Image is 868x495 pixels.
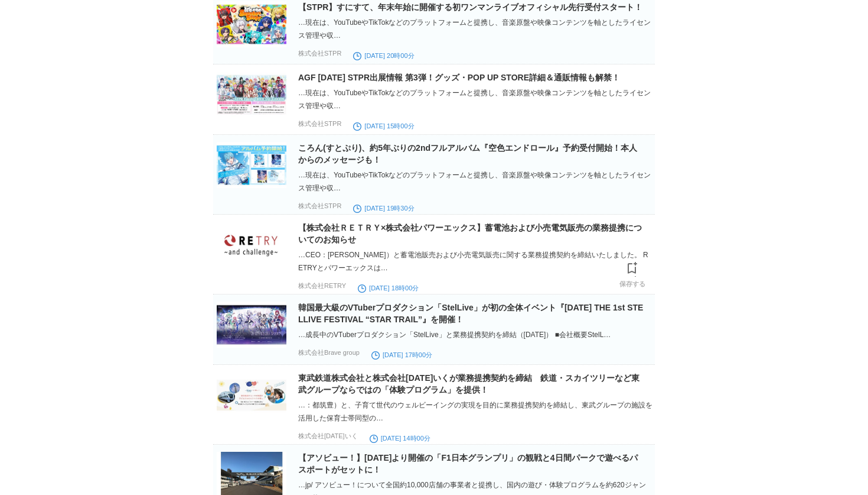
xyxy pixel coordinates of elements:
[298,432,358,441] p: 株式会社[DATE]いく
[370,435,430,442] time: [DATE] 14時00分
[217,222,286,268] img: 29991-6-da98e73be1351cf50679f5883a8a9245-288x156.png
[371,351,432,358] time: [DATE] 17時00分
[298,373,639,394] a: 東武鉄道株式会社と株式会社[DATE]いくが業務提携契約を締結 鉄道・スカイツリーなど東武グループならではの「体験プログラム」を提供！
[298,2,642,12] a: 【STPR】すにすて、年末年始に開催する初ワンマンライブオフィシャル先行受付スタート！
[298,303,643,324] a: 韓国最大級のVTuberプロダクション「StelLive」が初の全体イベント『[DATE] THE 1st STELLIVE FESTIVAL “STAR TRAIL”』を開催！
[217,302,286,348] img: 44525-562-e4b832048b206a251e859e1ab20d2e36-1920x1080.png
[353,52,414,59] time: [DATE] 20時00分
[298,348,360,357] p: 株式会社Brave group
[217,142,286,188] img: 59399-527-fc4f1542bcea156455d255c105d20461-3840x2160.jpg
[298,202,341,211] p: 株式会社STPR
[298,328,652,341] div: …成長中のVTuberプロダクション「StelLive」と業務提携契約を締結（[DATE]） ■会社概要StelL…
[217,1,286,47] img: 59399-529-f331948699aac5d4dbbc01c9a6739cfa-1920x1080.jpg
[358,284,419,292] time: [DATE] 18時00分
[353,205,414,212] time: [DATE] 19時30分
[298,399,652,425] div: …：都筑豊）と、子育て世代のウェルビーイングの実現を目的に業務提携契約を締結し、東武グループの施設を活用した保育士帯同型の…
[298,49,341,58] p: 株式会社STPR
[217,72,286,118] img: 59399-528-af25069a44fb9deb15c91c7b7a8e18d7-1920x1080.jpg
[298,223,642,244] a: 【株式会社ＲＥＴＲＹ×株式会社パワーエックス】蓄電池および小売電気販売の業務提携についてのお知らせ
[298,16,652,42] div: …現在は、YouTubeやTikTokなどのプラットフォームと提携し、音楽原盤や映像コンテンツを軸としたライセンス管理や収…
[217,372,286,418] img: 83629-27-ed3f5645db8f8663c5a67167ac36c292-324x143.jpg
[298,453,638,474] a: 【アソビュー！】[DATE]より開催の「F1日本グランプリ」の観戦と4日間パークで遊べるパスポートがセットに！
[353,122,414,130] time: [DATE] 15時00分
[298,143,637,164] a: ころん(すとぷり)、約5年ぶりの2ndフルアルバム『空色エンドロール』予約受付開始！本人からのメッセージも！
[298,73,620,82] a: AGF [DATE] STPR出展情報 第3弾！グッズ・POP UP STORE詳細＆通販情報も解禁！
[298,119,341,128] p: 株式会社STPR
[298,86,652,112] div: …現在は、YouTubeやTikTokなどのプラットフォームと提携し、音楽原盤や映像コンテンツを軸としたライセンス管理や収…
[298,282,346,290] p: 株式会社RETRY
[298,248,652,274] div: …CEO：[PERSON_NAME]）と蓄電池販売および小売電気販売に関する業務提携契約を締結いたしました。 RETRYとパワーエックスは…
[619,258,645,288] a: 保存する
[298,169,652,195] div: …現在は、YouTubeやTikTokなどのプラットフォームと提携し、音楽原盤や映像コンテンツを軸としたライセンス管理や収…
